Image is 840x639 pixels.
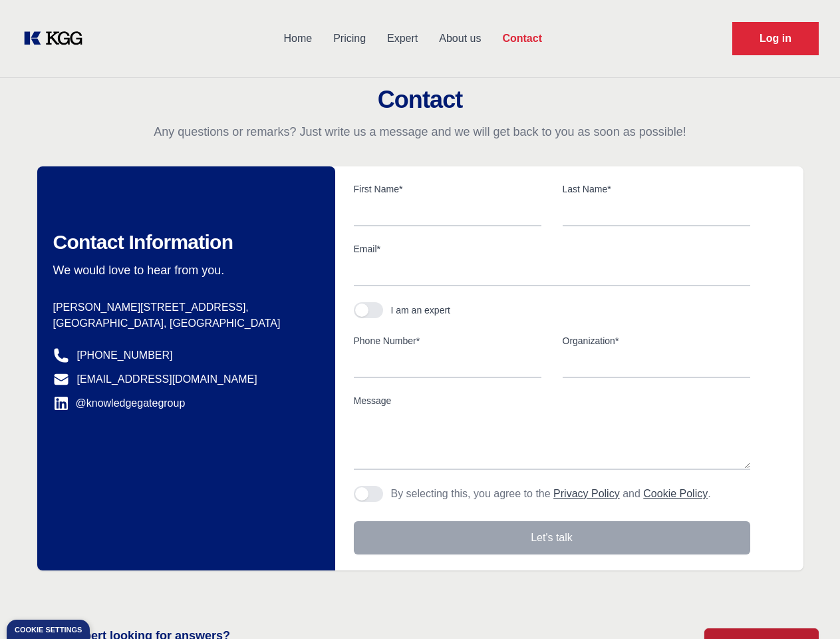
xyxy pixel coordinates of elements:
a: Privacy Policy [553,488,620,499]
h2: Contact [16,87,824,113]
label: Last Name* [563,182,750,196]
label: First Name* [354,182,541,196]
p: By selecting this, you agree to the and . [391,486,711,502]
label: Organization* [563,334,750,347]
div: Cookie settings [15,626,82,634]
p: Any questions or remarks? Just write us a message and we will get back to you as soon as possible! [16,124,824,140]
iframe: Chat Widget [773,575,840,639]
label: Phone Number* [354,334,541,347]
label: Message [354,394,750,407]
p: [PERSON_NAME][STREET_ADDRESS], [53,300,314,316]
a: About us [428,21,491,56]
button: Let's talk [354,521,750,554]
a: KOL Knowledge Platform: Talk to Key External Experts (KEE) [21,28,93,49]
a: Pricing [323,21,376,56]
a: [EMAIL_ADDRESS][DOMAIN_NAME] [77,371,257,387]
a: Home [273,21,323,56]
p: We would love to hear from you. [53,262,314,278]
a: @knowledgegategroup [53,395,186,411]
p: [GEOGRAPHIC_DATA], [GEOGRAPHIC_DATA] [53,316,314,331]
a: Request Demo [732,22,819,55]
a: Expert [376,21,428,56]
h2: Contact Information [53,230,314,254]
a: [PHONE_NUMBER] [77,347,173,363]
a: Contact [491,21,553,56]
a: Cookie Policy [643,488,708,499]
label: Email* [354,242,750,256]
div: I am an expert [391,304,451,317]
